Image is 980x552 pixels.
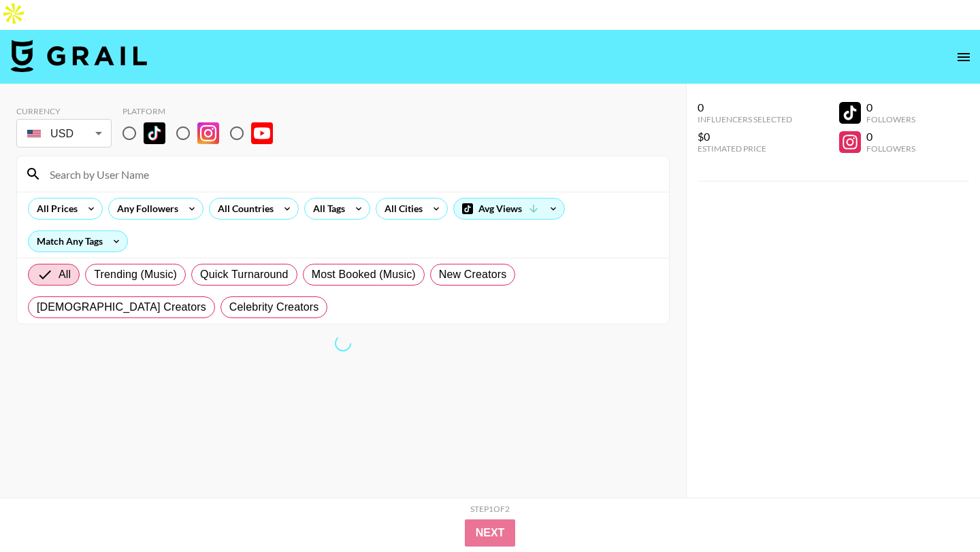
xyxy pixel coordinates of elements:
[312,266,416,283] span: Most Booked (Music)
[59,266,71,283] span: All
[698,143,792,154] div: Estimated Price
[439,266,507,283] span: New Creators
[144,122,165,144] img: TikTok
[122,106,284,116] div: Platform
[950,44,977,71] button: open drawer
[698,101,792,114] div: 0
[210,199,276,219] div: All Countries
[200,266,289,283] span: Quick Turnaround
[29,199,80,219] div: All Prices
[197,122,219,144] img: Instagram
[698,130,792,143] div: $0
[109,199,181,219] div: Any Followers
[866,101,915,114] div: 0
[251,122,273,144] img: YouTube
[866,130,915,143] div: 0
[94,266,177,283] span: Trending (Music)
[866,143,915,154] div: Followers
[866,114,915,124] div: Followers
[470,504,510,514] div: Step 1 of 2
[11,39,147,72] img: Grail Talent
[42,163,661,185] input: Search by User Name
[454,199,564,219] div: Avg Views
[16,106,112,116] div: Currency
[37,299,206,315] span: [DEMOGRAPHIC_DATA] Creators
[698,114,792,124] div: Influencers Selected
[229,299,319,315] span: Celebrity Creators
[305,199,348,219] div: All Tags
[332,332,354,354] span: Refreshing bookers, clients, countries, tags, cities, talent, talent...
[19,122,109,145] div: USD
[465,519,516,547] button: Next
[29,231,127,252] div: Match Any Tags
[376,199,425,219] div: All Cities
